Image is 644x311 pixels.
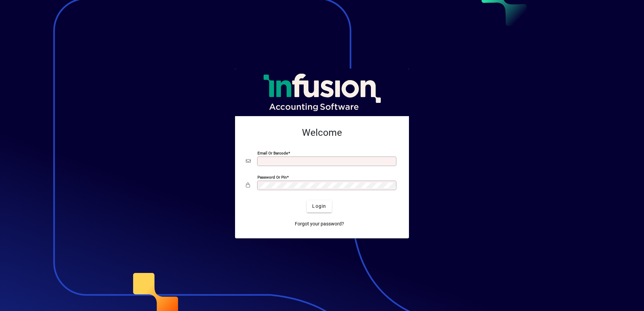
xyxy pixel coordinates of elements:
[257,175,287,179] mat-label: Password or Pin
[292,218,347,230] a: Forgot your password?
[257,150,288,155] mat-label: Email or Barcode
[246,127,398,139] h2: Welcome
[312,203,326,210] span: Login
[307,200,332,213] button: Login
[295,220,344,227] span: Forgot your password?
